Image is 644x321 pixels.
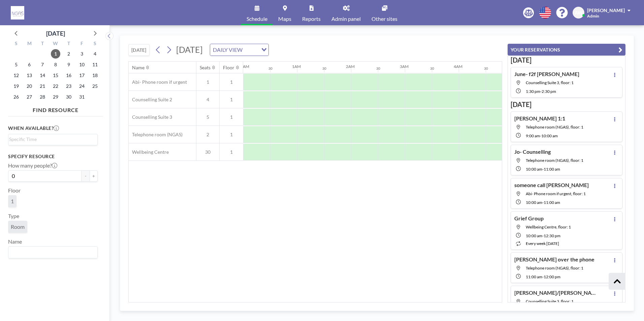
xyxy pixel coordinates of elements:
input: Search for option [245,45,257,54]
span: 2 [196,132,219,138]
span: Sunday, October 12, 2025 [11,71,21,80]
span: 12:00 PM [544,274,560,279]
span: Abi- Phone room if urgent, floor: 1 [526,191,586,196]
span: 5 [196,114,219,120]
h4: [PERSON_NAME]/[PERSON_NAME]- 2 f2f [514,289,599,296]
span: Saturday, October 18, 2025 [90,71,100,80]
h4: [PERSON_NAME] 1:1 [514,115,565,122]
span: Monday, October 13, 2025 [25,71,34,80]
span: 11:00 AM [526,274,542,279]
span: Tuesday, October 21, 2025 [38,81,47,91]
span: Sunday, October 19, 2025 [11,81,21,91]
span: Friday, October 10, 2025 [77,60,87,69]
div: [DATE] [46,29,65,38]
span: - [540,89,542,94]
div: 30 [430,66,434,71]
span: Admin panel [331,16,361,22]
span: Counselling Suite 2 [129,97,172,103]
img: organization-logo [11,6,24,20]
span: 4 [196,97,219,103]
div: 12AM [238,64,249,69]
div: 30 [376,66,380,71]
span: Counselling Suite 3 [129,114,172,120]
span: AW [575,10,583,16]
span: Tuesday, October 7, 2025 [38,60,47,69]
h4: Jo- Counselling [514,148,551,155]
h4: someone call [PERSON_NAME] [514,182,589,188]
span: 11:00 AM [544,167,560,172]
span: - [542,274,544,279]
span: Thursday, October 9, 2025 [64,60,73,69]
div: F [75,40,88,48]
span: Thursday, October 2, 2025 [64,49,73,59]
span: 1 [196,79,219,85]
span: Wednesday, October 8, 2025 [51,60,60,69]
span: Saturday, October 4, 2025 [90,49,100,59]
h4: [PERSON_NAME] over the phone [514,256,594,263]
span: Sunday, October 5, 2025 [11,60,21,69]
div: M [23,40,36,48]
span: - [540,133,541,138]
div: Name [132,65,144,71]
span: Telephone room (NGAS), floor: 1 [526,124,583,130]
span: 10:00 AM [526,233,542,238]
span: Thursday, October 23, 2025 [64,81,73,91]
h3: [DATE] [511,56,622,64]
h3: Specify resource [8,153,98,159]
div: 3AM [400,64,409,69]
div: Search for option [210,44,268,56]
div: 30 [484,66,488,71]
div: W [49,40,62,48]
span: Telephone room (NGAS), floor: 1 [526,265,583,271]
span: Friday, October 17, 2025 [77,71,87,80]
span: Wednesday, October 22, 2025 [51,81,60,91]
button: [DATE] [128,44,150,56]
span: Abi- Phone room if urgent [129,79,187,85]
button: - [82,170,90,182]
span: Schedule [247,16,267,22]
span: 12:30 PM [544,233,560,238]
span: Thursday, October 16, 2025 [64,71,73,80]
span: 1:30 PM [526,89,540,94]
span: Saturday, October 11, 2025 [90,60,100,69]
span: Friday, October 24, 2025 [77,81,87,91]
span: Counselling Suite 3, floor: 1 [526,80,574,85]
div: T [62,40,75,48]
span: Telephone room (NGAS), floor: 1 [526,158,583,163]
span: every week [DATE] [526,241,559,246]
div: 1AM [292,64,301,69]
button: + [90,170,98,182]
label: How many people? [8,162,57,169]
label: Floor [8,187,21,194]
div: Seats [200,65,211,71]
span: - [542,167,544,172]
button: YOUR RESERVATIONS [508,44,625,56]
span: - [542,233,544,238]
span: Wellbeing Centre [129,149,169,155]
span: 30 [196,149,219,155]
span: 9:00 AM [526,133,540,138]
span: Counselling Suite 3, floor: 1 [526,299,574,304]
input: Search for option [9,248,94,257]
span: 1 [220,132,243,138]
input: Search for option [9,136,94,143]
span: Reports [302,16,321,22]
div: Search for option [8,134,97,144]
span: - [542,200,544,205]
span: DAILY VIEW [212,45,244,54]
div: 4AM [454,64,462,69]
span: Telephone room (NGAS) [129,132,183,138]
span: Wednesday, October 15, 2025 [51,71,60,80]
span: Sunday, October 26, 2025 [11,92,21,102]
span: Admin [587,13,599,19]
span: Wellbeing Centre, floor: 1 [526,224,571,229]
span: 10:00 AM [526,167,542,172]
span: Other sites [372,16,397,22]
h3: [DATE] [511,100,622,109]
span: Monday, October 20, 2025 [25,81,34,91]
h4: June- f2f [PERSON_NAME] [514,71,579,77]
div: 30 [322,66,326,71]
span: Wednesday, October 1, 2025 [51,49,60,59]
div: 30 [268,66,272,71]
span: Monday, October 6, 2025 [25,60,34,69]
